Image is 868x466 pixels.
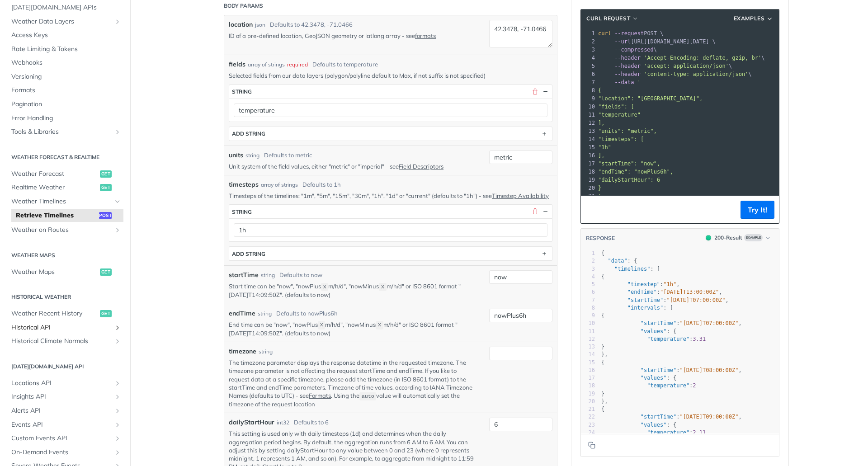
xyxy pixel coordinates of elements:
span: X [323,284,326,290]
button: ADD string [229,127,552,141]
span: "startTime": "now", [598,160,660,167]
span: 2 [693,382,696,389]
label: units [229,151,243,160]
div: 6 [581,288,595,296]
span: : { [601,258,637,264]
div: 19 [581,390,595,398]
span: : { [601,375,676,381]
p: End time can be "now", "nowPlus m/h/d", "nowMinus m/h/d" or ISO 8601 format "[DATE]T14:09:50Z". (... [229,320,476,338]
span: "values" [641,328,667,334]
span: post [99,212,112,219]
a: Weather Mapsget [7,265,123,279]
span: { [601,250,604,256]
span: [DATE][DOMAIN_NAME] APIs [11,3,121,12]
div: 6 [581,70,596,78]
div: 10 [581,103,596,111]
a: Rate Limiting & Tokens [7,42,123,56]
div: 7 [581,297,595,304]
span: 2.11 [693,429,706,436]
span: "startTime" [641,320,676,326]
div: ADD string [232,250,265,257]
a: Access Keys [7,28,123,42]
div: 21 [581,405,595,413]
button: Show subpages for Weather on Routes [114,226,121,234]
a: Historical APIShow subpages for Historical API [7,321,123,334]
div: 14 [581,351,595,358]
span: : , [601,414,742,420]
span: \ [598,55,765,61]
span: Webhooks [11,58,121,67]
span: "temperature" [647,429,689,436]
span: 'accept: application/json' [644,63,729,69]
span: "startTime" [627,297,663,303]
span: Weather Maps [11,268,98,277]
a: On-Demand EventsShow subpages for On-Demand Events [7,446,123,459]
button: Delete [531,207,539,216]
div: 18 [581,168,596,176]
span: { [601,359,604,366]
a: Timestep Availability [492,192,549,199]
span: : , [601,289,722,295]
span: "startTime" [641,367,676,373]
div: 20 [581,398,595,405]
span: On-Demand Events [11,448,112,457]
p: The timezone parameter displays the response datetime in the requested timezone. The timezone par... [229,358,476,408]
span: "units": "metric", [598,128,657,134]
span: get [100,170,112,178]
span: get [100,268,112,276]
button: Show subpages for Weather Data Layers [114,18,121,25]
span: Historical Climate Normals [11,337,112,346]
h2: [DATE][DOMAIN_NAME] API [7,362,123,371]
span: : { [601,422,676,428]
button: RESPONSE [585,234,615,243]
a: Insights APIShow subpages for Insights API [7,390,123,404]
span: Versioning [11,72,121,81]
label: timezone [229,347,256,356]
span: Events API [11,420,112,429]
div: 10 [581,320,595,327]
span: : , [601,281,680,287]
div: ADD string [232,130,265,137]
div: Defaults to 1h [302,180,341,189]
button: Show subpages for On-Demand Events [114,449,121,456]
span: "endTime": "nowPlus6h", [598,169,673,175]
span: \ [598,71,752,77]
div: array of strings [261,181,298,189]
button: 200200-ResultExample [701,233,774,242]
a: Pagination [7,98,123,111]
span: fields [229,60,245,69]
div: 23 [581,421,595,429]
h2: Weather Maps [7,251,123,259]
div: 12 [581,119,596,127]
div: Defaults to nowPlus6h [276,309,338,318]
span: }, [601,398,608,405]
a: Custom Events APIShow subpages for Custom Events API [7,432,123,445]
div: Body Params [224,2,263,10]
span: curl [598,30,611,37]
span: : [ [601,305,673,311]
p: ID of a pre-defined location, GeoJSON geometry or latlong array - see [229,32,476,40]
span: Weather Data Layers [11,17,112,26]
button: Show subpages for Insights API [114,393,121,400]
div: 12 [581,335,595,343]
div: required [287,61,308,69]
span: [URL][DOMAIN_NAME][DATE] \ [598,38,716,45]
span: ' [598,193,601,199]
span: get [100,310,112,317]
span: --request [614,30,644,37]
a: Retrieve Timelinespost [11,209,123,222]
span: "1h" [598,144,611,151]
div: Defaults to metric [264,151,312,160]
span: "values" [641,375,667,381]
button: Copy to clipboard [585,438,598,452]
div: string [245,151,259,160]
span: "temperature" [598,112,641,118]
div: 4 [581,273,595,281]
label: dailyStartHour [229,418,274,427]
span: { [598,87,601,94]
label: location [229,20,253,29]
div: 17 [581,160,596,168]
span: "temperature" [647,336,689,342]
span: "timesteps": [ [598,136,644,142]
div: 15 [581,359,595,367]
